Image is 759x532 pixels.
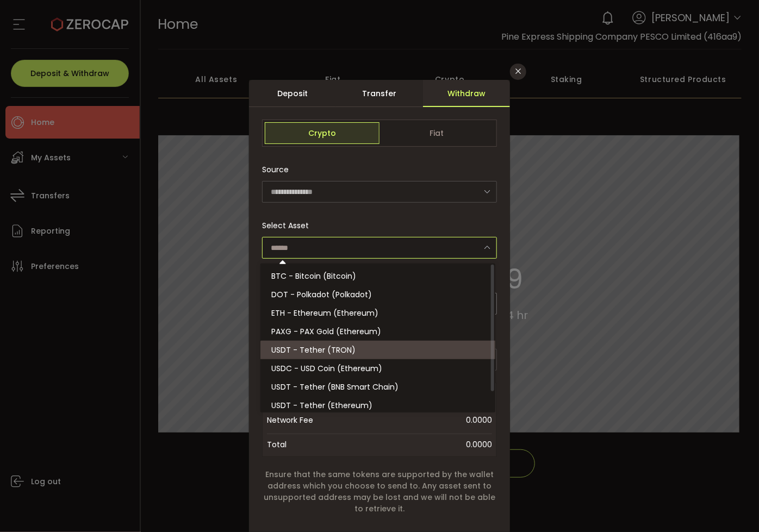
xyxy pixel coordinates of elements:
span: DOT - Polkadot (Polkadot) [271,289,372,300]
label: Select Asset [262,220,315,231]
button: Close [510,64,526,80]
span: 0.0000 [354,409,492,431]
span: ETH - Ethereum (Ethereum) [271,308,378,318]
span: 0.0000 [466,437,492,452]
div: Transfer [336,80,423,107]
div: Deposit [249,80,336,107]
div: Withdraw [423,80,510,107]
span: Source [262,159,289,180]
span: USDC - USD Coin (Ethereum) [271,363,382,374]
span: BTC - Bitcoin (Bitcoin) [271,271,356,281]
span: Fiat [379,122,494,144]
span: Crypto [265,122,379,144]
span: Network Fee [267,409,354,431]
span: USDT - Tether (BNB Smart Chain) [271,381,399,392]
span: Ensure that the same tokens are supported by the wallet address which you choose to send to. Any ... [262,469,497,515]
span: PAXG - PAX Gold (Ethereum) [271,326,381,337]
span: USDT - Tether (Ethereum) [271,400,372,411]
iframe: Chat Widget [705,480,759,532]
span: Total [267,437,287,452]
span: USDT - Tether (TRON) [271,345,356,355]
